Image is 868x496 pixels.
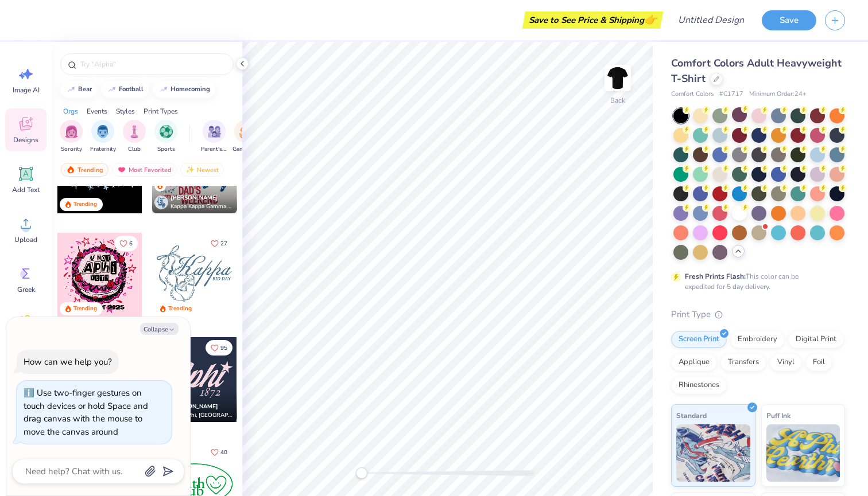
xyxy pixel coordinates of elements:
[119,86,144,92] div: football
[671,377,727,394] div: Rhinestones
[90,145,116,154] span: Fraternity
[805,354,832,371] div: Foil
[606,67,629,89] img: Back
[107,86,117,93] img: trend_line.gif
[159,86,168,93] img: trend_line.gif
[117,166,126,174] img: most_fav.gif
[208,125,221,138] img: Parent's Weekend Image
[144,106,178,116] div: Print Types
[676,424,750,482] img: Standard
[201,120,227,154] div: filter for Parent's Weekend
[129,241,133,247] span: 6
[170,403,218,411] span: [PERSON_NAME]
[61,145,82,154] span: Sorority
[154,120,177,154] button: filter button
[90,120,116,154] button: filter button
[201,145,227,154] span: Parent's Weekend
[766,409,790,421] span: Puff Ink
[24,356,112,368] div: How can we help you?
[719,89,743,99] span: # C1717
[170,194,218,202] span: [PERSON_NAME]
[232,120,259,154] div: filter for Game Day
[90,120,116,154] div: filter for Fraternity
[67,86,76,93] img: trend_line.gif
[669,9,753,32] input: Untitled Design
[525,11,660,29] div: Save to See Price & Shipping
[160,125,173,138] img: Sports Image
[60,120,83,154] button: filter button
[123,120,146,154] button: filter button
[730,331,785,348] div: Embroidery
[685,272,746,281] strong: Fresh Prints Flash:
[671,308,845,321] div: Print Type
[676,409,707,421] span: Standard
[206,340,232,356] button: Like
[63,106,78,116] div: Orgs
[78,86,92,92] div: bear
[60,120,83,154] div: filter for Sorority
[644,13,657,26] span: 👉
[220,450,227,455] span: 40
[123,120,146,154] div: filter for Club
[356,467,367,479] div: Accessibility label
[154,120,177,154] div: filter for Sports
[73,304,97,313] div: Trending
[66,166,75,174] img: trending.gif
[96,125,109,138] img: Fraternity Image
[170,411,232,420] span: Alpha Phi, [GEOGRAPHIC_DATA][US_STATE], [PERSON_NAME]
[14,235,37,244] span: Upload
[60,81,97,98] button: bear
[168,304,192,313] div: Trending
[13,135,38,144] span: Designs
[13,85,40,95] span: Image AI
[12,185,40,194] span: Add Text
[239,125,253,138] img: Game Day Image
[671,354,717,371] div: Applique
[220,241,227,247] span: 27
[87,106,107,116] div: Events
[61,163,108,177] div: Trending
[17,285,35,294] span: Greek
[170,202,232,211] span: Kappa Kappa Gamma, [GEOGRAPHIC_DATA][US_STATE]
[112,163,177,177] div: Most Favorited
[671,89,714,99] span: Comfort Colors
[73,200,97,209] div: Trending
[65,125,78,138] img: Sorority Image
[79,58,226,70] input: Try "Alpha"
[766,424,840,482] img: Puff Ink
[770,354,802,371] div: Vinyl
[114,236,138,251] button: Like
[153,81,215,98] button: homecoming
[116,106,135,116] div: Styles
[762,10,816,30] button: Save
[180,163,224,177] div: Newest
[201,120,227,154] button: filter button
[720,354,766,371] div: Transfers
[170,86,210,92] div: homecoming
[101,81,149,98] button: football
[140,323,179,335] button: Collapse
[220,345,227,351] span: 95
[128,125,141,138] img: Club Image
[24,387,148,438] div: Use two-finger gestures on touch devices or hold Space and drag canvas with the mouse to move the...
[157,145,175,154] span: Sports
[788,331,844,348] div: Digital Print
[671,56,842,85] span: Comfort Colors Adult Heavyweight T-Shirt
[685,271,826,292] div: This color can be expedited for 5 day delivery.
[671,331,727,348] div: Screen Print
[610,95,625,106] div: Back
[749,89,807,99] span: Minimum Order: 24 +
[206,444,232,460] button: Like
[232,120,259,154] button: filter button
[206,236,232,251] button: Like
[232,145,259,154] span: Game Day
[128,145,141,154] span: Club
[185,166,195,174] img: newest.gif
